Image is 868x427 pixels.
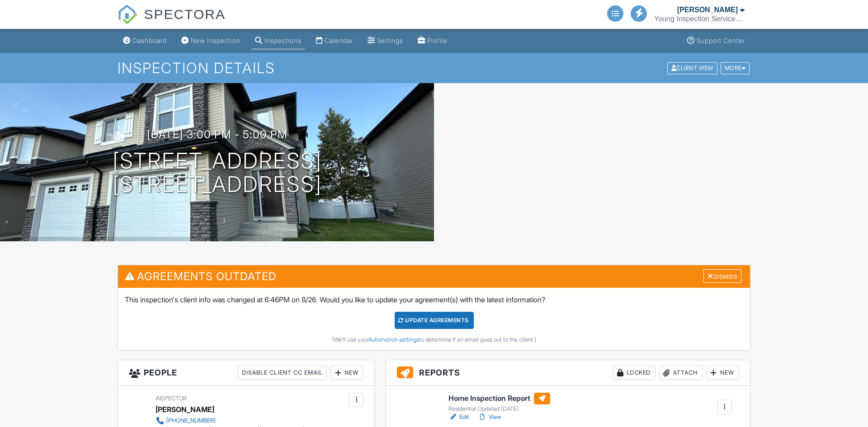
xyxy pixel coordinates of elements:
[119,33,170,49] a: Dashboard
[118,360,374,386] h3: People
[191,37,241,44] div: New Inspection
[238,366,327,380] div: Disable Client CC Email
[677,5,738,14] div: [PERSON_NAME]
[325,37,353,44] div: Calendar
[377,37,403,44] div: Settings
[156,403,214,416] div: [PERSON_NAME]
[125,336,743,343] div: (We'll use your to determine if an email goes out to the client.)
[414,33,451,49] a: Profile
[312,33,357,49] a: Calendar
[118,14,226,30] a: SPECTORA
[448,413,469,422] a: Edit
[264,37,302,44] div: Inspections
[330,366,363,380] div: New
[147,128,288,141] h3: [DATE] 3:00 pm - 5:00 pm
[156,395,187,402] span: Inspector
[667,62,717,74] div: Client View
[364,33,407,49] a: Settings
[113,149,322,197] h1: [STREET_ADDRESS] [STREET_ADDRESS]
[118,288,750,350] div: This inspection's client info was changed at 6:46PM on 8/26. Would you like to update your agreem...
[666,64,720,71] a: Client View
[368,336,419,343] a: Automation settings
[427,37,448,44] div: Profile
[448,393,550,413] a: Home Inspection Report Residential Updated [DATE]
[703,269,741,283] div: Dismiss
[684,33,749,49] a: Support Center
[613,366,656,380] div: Locked
[659,366,703,380] div: Attach
[156,416,304,425] a: [PHONE_NUMBER]
[166,417,216,424] div: [PHONE_NUMBER]
[654,14,745,23] div: Young Inspection Services Ltd
[118,265,750,287] h3: Agreements Outdated
[386,360,750,386] h3: Reports
[118,5,137,24] img: The Best Home Inspection Software - Spectora
[144,5,226,23] span: SPECTORA
[178,33,244,49] a: New Inspection
[132,37,167,44] div: Dashboard
[478,413,501,422] a: View
[448,393,550,404] h6: Home Inspection Report
[706,366,739,380] div: New
[251,33,305,49] a: Inspections
[395,312,474,329] div: Update Agreements
[721,62,750,74] div: More
[697,37,745,44] div: Support Center
[448,405,550,413] div: Residential Updated [DATE]
[118,60,750,76] h1: Inspection Details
